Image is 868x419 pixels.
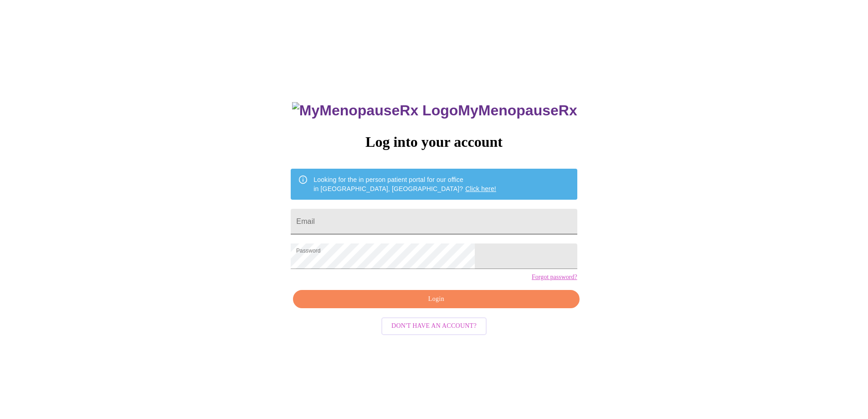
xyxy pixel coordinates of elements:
h3: Log into your account [291,134,577,150]
a: Forgot password? [532,274,577,281]
span: Don't have an account? [391,321,477,332]
a: Click here! [465,185,496,192]
span: Login [303,294,569,305]
a: Don't have an account? [379,321,489,329]
div: Looking for the in person patient portal for our office in [GEOGRAPHIC_DATA], [GEOGRAPHIC_DATA]? [313,171,496,197]
button: Login [293,290,579,309]
h3: MyMenopauseRx [292,102,577,119]
img: MyMenopauseRx Logo [292,102,458,119]
button: Don't have an account? [381,317,487,335]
